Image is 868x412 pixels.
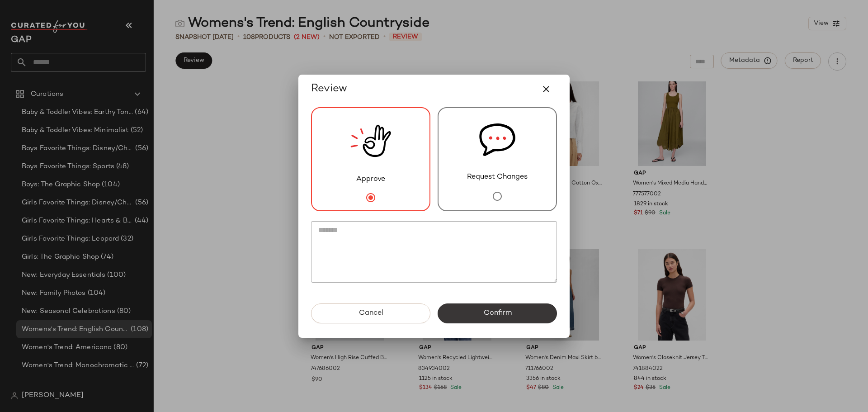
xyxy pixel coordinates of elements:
[356,174,385,185] span: Approve
[479,108,515,172] img: svg%3e
[311,82,347,96] span: Review
[438,303,557,323] button: Confirm
[358,309,383,317] span: Cancel
[350,108,391,174] img: review_new_snapshot.RGmwQ69l.svg
[467,172,528,183] span: Request Changes
[311,303,430,323] button: Cancel
[483,309,511,317] span: Confirm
